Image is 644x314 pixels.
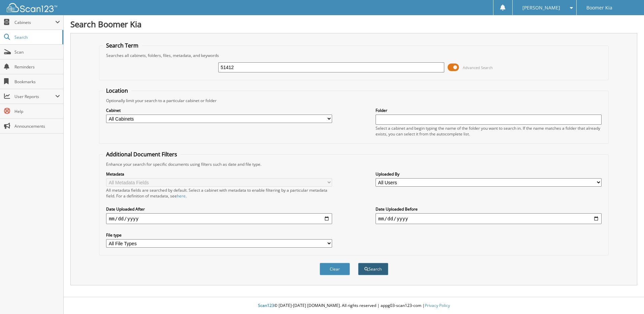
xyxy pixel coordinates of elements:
span: Reminders [14,64,60,70]
span: Announcements [14,123,60,129]
div: Enhance your search for specific documents using filters such as date and file type. [103,161,605,167]
legend: Search Term [103,42,142,49]
button: Search [358,263,388,275]
input: end [376,213,602,224]
button: Clear [320,263,350,275]
span: Boomer Kia [586,6,612,10]
span: Bookmarks [14,79,60,85]
h1: Search Boomer Kia [70,19,637,30]
input: start [106,213,332,224]
span: [PERSON_NAME] [522,6,560,10]
span: Search [14,34,59,40]
label: Uploaded By [376,171,602,177]
span: Help [14,108,60,114]
div: Optionally limit your search to a particular cabinet or folder [103,98,605,103]
span: User Reports [14,94,55,99]
label: Cabinet [106,107,332,113]
label: Metadata [106,171,332,177]
legend: Location [103,87,131,94]
span: Scan123 [258,303,274,308]
span: Advanced Search [463,65,493,70]
img: scan123-logo-white.svg [7,3,57,12]
div: All metadata fields are searched by default. Select a cabinet with metadata to enable filtering b... [106,187,332,199]
legend: Additional Document Filters [103,151,181,158]
label: Folder [376,107,602,113]
span: Cabinets [14,20,55,25]
div: © [DATE]-[DATE] [DOMAIN_NAME]. All rights reserved | appg03-scan123-com | [64,297,644,314]
a: here [177,193,186,199]
iframe: Chat Widget [610,282,644,314]
div: Select a cabinet and begin typing the name of the folder you want to search in. If the name match... [376,125,602,137]
span: Scan [14,49,60,55]
label: Date Uploaded After [106,206,332,212]
label: File type [106,232,332,238]
label: Date Uploaded Before [376,206,602,212]
div: Searches all cabinets, folders, files, metadata, and keywords [103,53,605,58]
a: Privacy Policy [425,303,450,308]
